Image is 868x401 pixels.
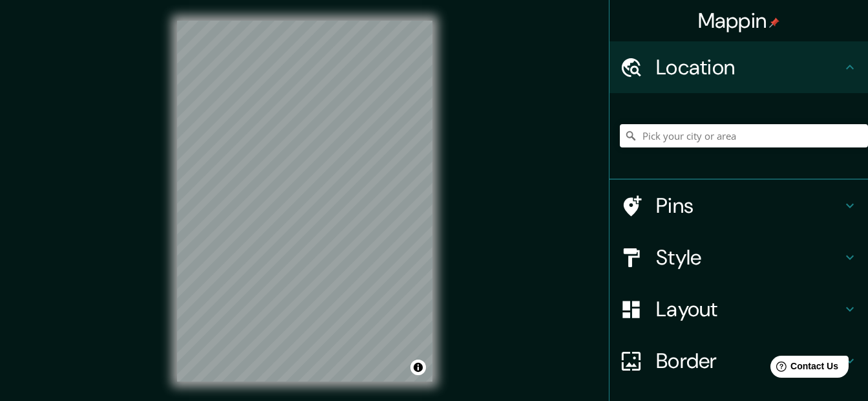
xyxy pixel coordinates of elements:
[620,124,868,147] input: Pick your city or area
[656,193,842,219] h4: Pins
[410,360,426,375] button: Toggle attribution
[769,17,779,28] img: pin-icon.png
[656,296,842,322] h4: Layout
[609,180,868,232] div: Pins
[656,348,842,374] h4: Border
[177,21,432,382] canvas: Map
[609,283,868,335] div: Layout
[656,54,842,80] h4: Location
[609,232,868,283] div: Style
[698,8,780,34] h4: Mappin
[753,351,854,387] iframe: Help widget launcher
[609,41,868,93] div: Location
[609,335,868,387] div: Border
[656,244,842,270] h4: Style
